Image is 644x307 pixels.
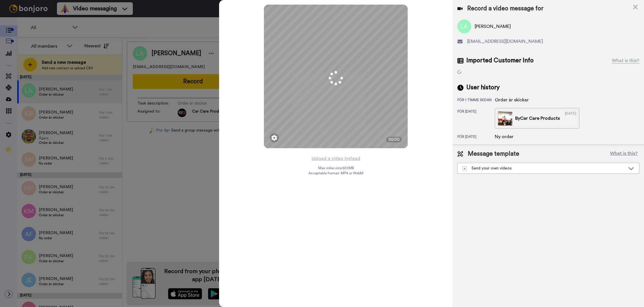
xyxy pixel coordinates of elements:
span: Max video size: 500 MB [318,166,354,170]
button: Upload a video instead [310,155,362,162]
span: [EMAIL_ADDRESS][DOMAIN_NAME] [467,38,543,45]
div: Order är skickar [495,96,529,103]
img: demo-template.svg [462,166,467,171]
a: ByCar Care Products[DATE] [495,108,579,129]
span: Acceptable format: MP4 or WebM [308,171,363,175]
div: för [DATE] [457,109,495,129]
div: Ny order [495,133,524,140]
div: för 1 timme sedan [457,98,495,103]
div: 00:00 [386,137,402,142]
img: ic_gear.svg [271,135,277,141]
div: What is this? [612,57,639,64]
div: Send your own videos [462,165,625,171]
div: för [DATE] [457,134,495,140]
div: [DATE] [565,111,576,125]
img: e2c29b92-442d-43c6-a677-8b88d08c7021-thumb.jpg [498,111,512,125]
span: Message template [468,150,519,158]
span: Imported Customer Info [466,56,534,65]
div: By Car Care Products [515,115,560,122]
span: User history [466,83,500,92]
button: What is this? [608,150,639,158]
